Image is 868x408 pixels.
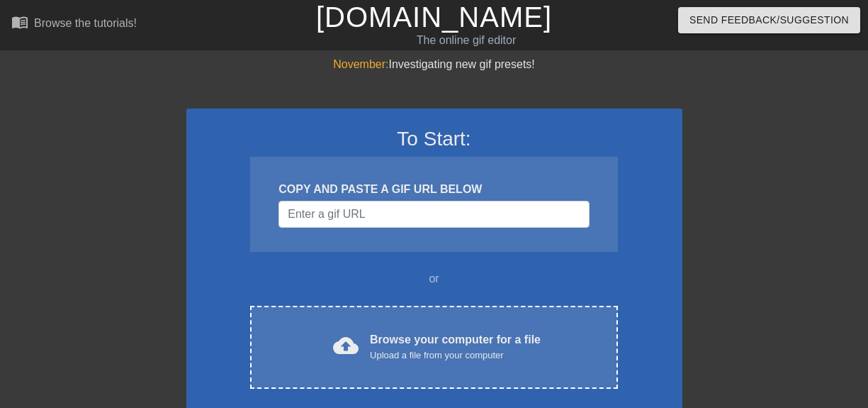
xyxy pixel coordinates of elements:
[278,201,589,228] input: Username
[11,13,28,31] span: menu_book
[370,331,541,363] div: Browse your computer for a file
[678,7,860,33] button: Send Feedback/Suggestion
[186,56,682,73] div: Investigating new gif presets!
[333,333,359,358] span: cloud_upload
[223,270,646,287] div: or
[278,181,589,198] div: COPY AND PASTE A GIF URL BELOW
[689,11,849,29] span: Send Feedback/Suggestion
[333,58,388,70] span: November:
[370,348,541,363] div: Upload a file from your computer
[205,127,664,151] h3: To Start:
[316,1,552,33] a: [DOMAIN_NAME]
[296,32,636,49] div: The online gif editor
[11,13,137,35] a: Browse the tutorials!
[34,17,137,29] div: Browse the tutorials!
